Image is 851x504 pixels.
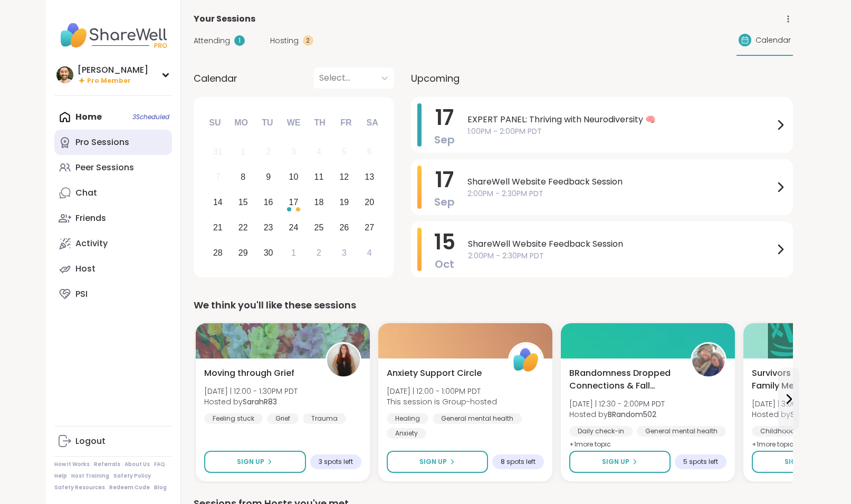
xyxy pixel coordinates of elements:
div: Choose Tuesday, September 9th, 2025 [257,166,280,189]
a: Safety Resources [54,484,105,491]
span: BRandomness Dropped Connections & Fall Emojis [569,367,679,392]
div: 1 [241,144,245,159]
img: BRandom502 [692,344,725,376]
span: Sign Up [237,457,264,467]
div: 27 [365,220,374,235]
div: Choose Monday, September 29th, 2025 [232,241,254,264]
div: 13 [365,170,374,184]
div: 25 [314,220,324,235]
div: Not available Sunday, August 31st, 2025 [207,141,230,163]
span: Your Sessions [194,13,255,25]
div: Peer Sessions [75,162,134,173]
span: Moving through Grief [204,367,294,380]
div: Not available Wednesday, September 3rd, 2025 [282,141,305,163]
div: 31 [213,144,223,159]
b: BRandom502 [608,409,656,420]
a: Referrals [94,461,120,468]
div: Healing [387,413,428,424]
img: brett [56,66,73,83]
div: 29 [238,246,248,260]
div: Feeling stuck [204,413,263,424]
div: 15 [238,195,248,209]
div: Trauma [303,413,346,424]
div: 4 [317,144,321,159]
div: [PERSON_NAME] [78,64,148,76]
span: Upcoming [411,71,460,85]
div: Mo [230,111,253,134]
span: Anxiety Support Circle [387,367,482,380]
div: Choose Sunday, September 14th, 2025 [207,191,230,214]
div: Choose Thursday, September 25th, 2025 [308,216,330,239]
img: ShareWell Nav Logo [54,17,172,54]
img: ShareWell [510,344,542,376]
div: Pro Sessions [75,137,129,148]
div: General mental health [637,426,726,437]
div: Choose Friday, September 26th, 2025 [333,216,356,239]
div: 17 [289,195,299,209]
div: 2 [317,246,321,260]
div: Choose Monday, September 8th, 2025 [232,166,254,189]
a: Safety Policy [113,472,151,480]
div: Choose Friday, October 3rd, 2025 [333,241,356,264]
div: Anxiety [387,428,426,439]
div: Choose Friday, September 19th, 2025 [333,191,356,214]
div: PSI [75,288,88,300]
div: Choose Monday, September 22nd, 2025 [232,216,254,239]
div: 23 [264,220,273,235]
div: Activity [75,238,108,249]
div: 28 [213,246,223,260]
span: Sign Up [785,457,812,467]
div: 11 [314,170,324,184]
span: 2:00PM - 2:30PM PDT [467,188,774,199]
span: Hosted by [204,396,298,407]
div: Grief [267,413,299,424]
div: 3 [291,144,296,159]
div: 9 [266,170,271,184]
div: Choose Friday, September 12th, 2025 [333,166,356,189]
div: 2 [303,35,313,46]
div: Choose Thursday, September 11th, 2025 [308,166,330,189]
div: 7 [215,170,220,184]
a: Logout [54,429,172,454]
div: Choose Thursday, September 18th, 2025 [308,191,330,214]
span: Hosted by [569,409,665,420]
div: Childhood trauma [752,426,830,437]
span: 17 [435,165,454,195]
div: We think you'll like these sessions [194,298,793,313]
span: 15 [434,227,455,257]
div: Sa [360,111,384,134]
div: 19 [339,195,349,209]
span: Pro Member [87,76,131,85]
div: 10 [289,170,299,184]
span: This session is Group-hosted [387,396,497,407]
div: month 2025-09 [205,139,382,265]
div: 6 [367,144,372,159]
div: Not available Monday, September 1st, 2025 [232,141,254,163]
span: [DATE] | 3:00 - 4:00PM PDT [752,399,846,409]
span: [DATE] | 12:00 - 1:30PM PDT [204,386,298,396]
button: Sign Up [204,451,306,473]
div: Not available Saturday, September 6th, 2025 [358,141,381,163]
div: Choose Tuesday, September 16th, 2025 [257,191,280,214]
div: Choose Wednesday, September 24th, 2025 [282,216,305,239]
a: Peer Sessions [54,155,172,180]
div: 20 [365,195,374,209]
b: SarahR83 [243,396,277,407]
div: 3 [342,246,347,260]
a: Friends [54,206,172,231]
span: Oct [435,257,454,272]
div: 24 [289,220,299,235]
div: Choose Saturday, October 4th, 2025 [358,241,381,264]
div: 26 [339,220,349,235]
a: Redeem Code [109,484,150,491]
div: 8 [241,170,245,184]
span: Calendar [756,35,791,46]
a: Pro Sessions [54,130,172,155]
div: Choose Wednesday, September 17th, 2025 [282,191,305,214]
div: 16 [264,195,273,209]
a: Host Training [71,472,109,480]
div: Choose Sunday, September 21st, 2025 [207,216,230,239]
span: Calendar [194,71,237,85]
a: About Us [125,461,150,468]
div: 1 [291,246,296,260]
